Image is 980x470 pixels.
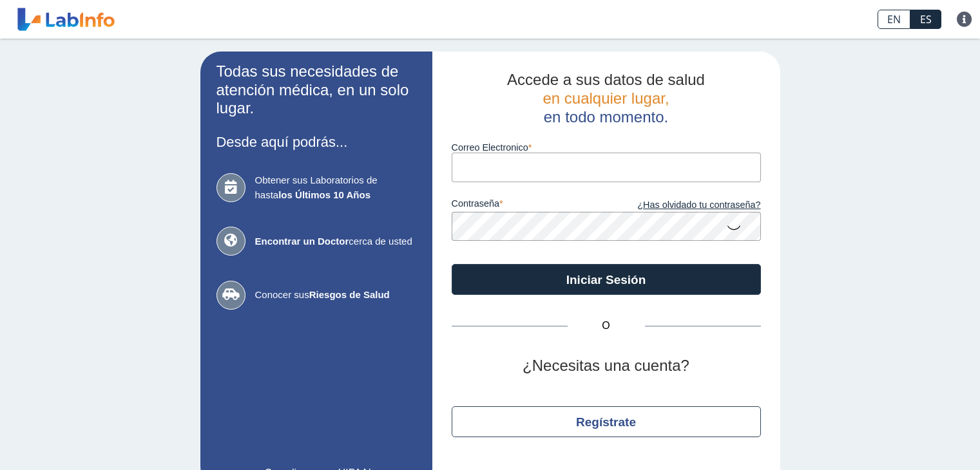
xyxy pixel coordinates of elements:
label: contraseña [452,198,606,212]
h2: Todas sus necesidades de atención médica, en un solo lugar. [216,62,416,118]
span: O [568,318,645,334]
a: ¿Has olvidado tu contraseña? [606,198,761,212]
span: en todo momento. [544,108,668,126]
b: Encontrar un Doctor [255,236,349,247]
span: Obtener sus Laboratorios de hasta [255,173,416,202]
label: Correo Electronico [452,142,761,153]
span: Accede a sus datos de salud [507,71,705,88]
b: los Últimos 10 Años [278,189,370,200]
button: Regístrate [452,406,761,437]
a: EN [878,10,910,29]
h3: Desde aquí podrás... [216,134,416,150]
span: en cualquier lugar, [543,89,669,107]
b: Riesgos de Salud [309,289,390,300]
h2: ¿Necesitas una cuenta? [452,357,761,375]
span: Conocer sus [255,288,416,303]
span: cerca de usted [255,234,416,249]
a: ES [910,10,941,29]
button: Iniciar Sesión [452,264,761,295]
